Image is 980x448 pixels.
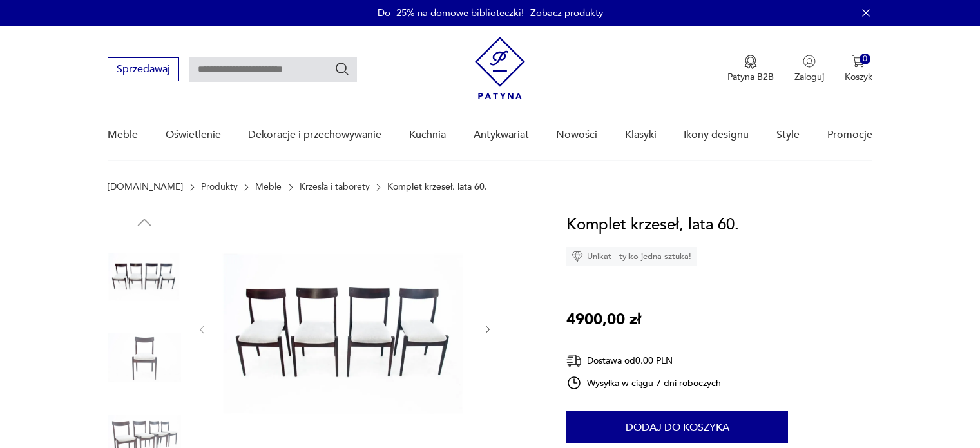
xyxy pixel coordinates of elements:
[572,251,583,262] img: Ikona diamentu
[201,182,238,192] a: Produkty
[566,375,721,391] div: Wysyłka w ciągu 7 dni roboczych
[727,55,774,83] a: Ikona medaluPatyna B2B
[300,182,370,192] a: Krzesła i taborety
[860,54,870,64] div: 0
[625,110,657,160] a: Klasyki
[566,353,721,369] div: Dostawa od 0,00 PLN
[108,239,181,312] img: Zdjęcie produktu Komplet krzeseł, lata 60.
[409,110,446,160] a: Kuchnia
[556,110,597,160] a: Nowości
[108,110,138,160] a: Meble
[334,61,350,77] button: Szukaj
[255,182,282,192] a: Meble
[566,353,582,369] img: Ikona dostawy
[378,6,524,19] p: Do -25% na domowe biblioteczki!
[776,110,800,160] a: Style
[566,307,641,332] p: 4900,00 zł
[108,321,181,394] img: Zdjęcie produktu Komplet krzeseł, lata 60.
[727,55,774,83] button: Patyna B2B
[474,110,529,160] a: Antykwariat
[220,213,469,444] img: Zdjęcie produktu Komplet krzeseł, lata 60.
[530,6,603,19] a: Zobacz produkty
[727,71,774,83] p: Patyna B2B
[108,57,179,81] button: Sprzedawaj
[108,66,179,75] a: Sprzedawaj
[803,55,816,68] img: Ikonka użytkownika
[166,110,221,160] a: Oświetlenie
[566,213,739,237] h1: Komplet krzeseł, lata 60.
[566,411,788,443] button: Dodaj do koszyka
[794,55,824,83] button: Zaloguj
[387,182,487,192] p: Komplet krzeseł, lata 60.
[566,247,697,266] div: Unikat - tylko jedna sztuka!
[845,71,872,83] p: Koszyk
[108,182,183,192] a: [DOMAIN_NAME]
[794,71,824,83] p: Zaloguj
[684,110,749,160] a: Ikony designu
[852,55,865,68] img: Ikona koszyka
[744,55,757,69] img: Ikona medalu
[845,55,872,83] button: 0Koszyk
[248,110,381,160] a: Dekoracje i przechowywanie
[475,37,525,99] img: Patyna - sklep z meblami i dekoracjami vintage
[827,110,872,160] a: Promocje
